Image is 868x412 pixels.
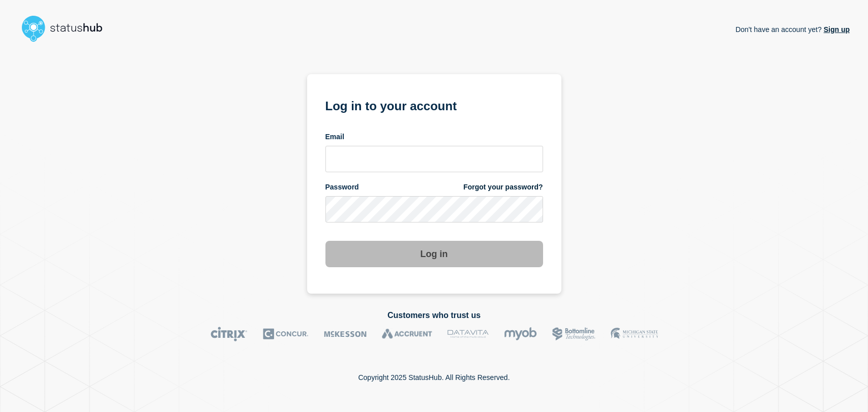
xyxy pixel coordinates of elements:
[325,146,543,172] input: email input
[822,25,850,34] a: Sign up
[552,327,595,341] img: Bottomline logo
[611,327,658,341] img: MSU logo
[463,182,543,192] a: Forgot your password?
[18,311,850,320] h2: Customers who trust us
[504,327,537,341] img: myob logo
[447,327,489,341] img: DataVita logo
[325,96,543,114] h1: Log in to your account
[211,327,248,341] img: Citrix logo
[325,241,543,267] button: Log in
[735,17,850,42] p: Don't have an account yet?
[382,327,432,341] img: Accruent logo
[18,12,115,45] img: StatusHub logo
[263,327,309,341] img: Concur logo
[325,132,344,142] span: Email
[325,182,359,192] span: Password
[324,327,367,341] img: McKesson logo
[358,373,510,382] p: Copyright 2025 StatusHub. All Rights Reserved.
[325,196,543,223] input: password input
